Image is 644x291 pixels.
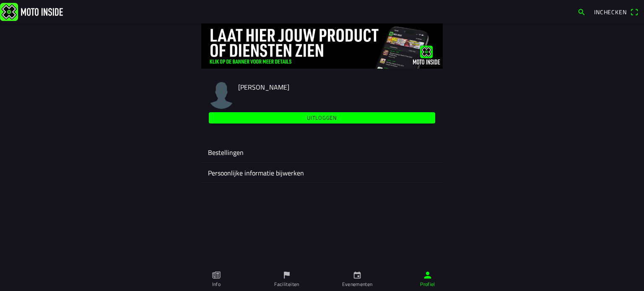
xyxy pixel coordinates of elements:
span: [PERSON_NAME] [238,82,289,92]
ion-icon: calendar [353,270,362,280]
ion-icon: paper [212,270,221,280]
img: 4Lg0uCZZgYSq9MW2zyHRs12dBiEH1AZVHKMOLPl0.jpg [201,23,443,69]
ion-label: Bestellingen [208,147,436,157]
a: search [573,5,590,19]
ion-icon: flag [282,270,291,280]
span: Inchecken [594,8,627,16]
ion-icon: person [423,270,432,280]
ion-label: Info [212,281,221,288]
ion-label: Faciliteiten [274,281,299,288]
ion-label: Profiel [420,281,435,288]
img: moto-inside-avatar.png [208,82,235,109]
a: Incheckenqr scanner [590,5,642,19]
ion-label: Evenementen [342,281,373,288]
ion-label: Persoonlijke informatie bijwerken [208,168,436,178]
ion-button: Uitloggen [209,112,435,124]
